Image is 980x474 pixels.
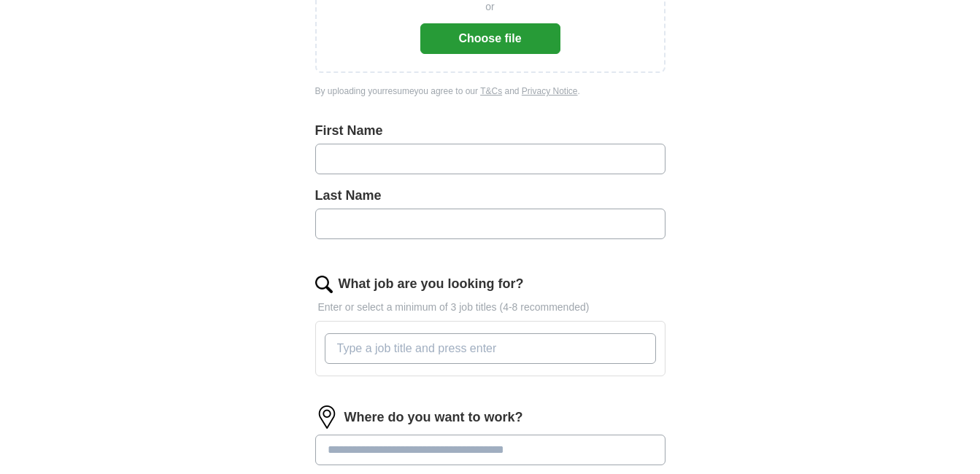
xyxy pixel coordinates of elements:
input: Type a job title and press enter [325,333,656,364]
div: By uploading your resume you agree to our and . [315,85,665,98]
p: Enter or select a minimum of 3 job titles (4-8 recommended) [315,300,665,315]
label: Last Name [315,186,665,206]
label: What job are you looking for? [339,274,524,294]
img: location.png [315,405,339,429]
label: First Name [315,121,665,141]
button: Choose file [420,23,560,54]
a: T&Cs [480,86,502,96]
img: search.png [315,276,333,293]
label: Where do you want to work? [344,408,523,427]
a: Privacy Notice [522,86,578,96]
